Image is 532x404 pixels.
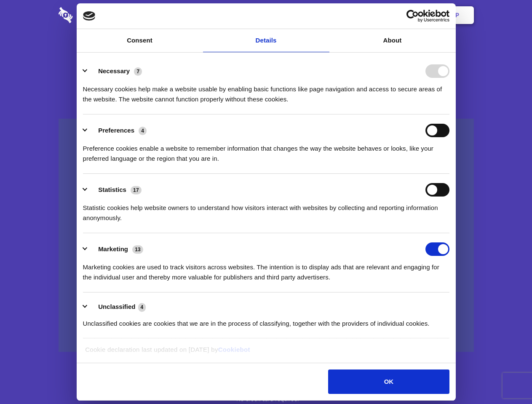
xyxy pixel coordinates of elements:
a: Wistia video thumbnail [59,119,474,352]
button: Preferences (4) [83,124,152,137]
a: Details [203,29,329,52]
button: Statistics (17) [83,183,147,197]
span: 4 [138,303,146,311]
h1: Eliminate Slack Data Loss. [59,38,474,68]
label: Necessary [98,67,130,74]
a: Pricing [247,2,284,28]
div: Necessary cookies help make a website usable by enabling basic functions like page navigation and... [83,78,449,104]
div: Cookie declaration last updated on [DATE] by [79,345,453,361]
a: About [329,29,456,52]
span: 17 [131,186,142,194]
img: logo [83,11,96,21]
span: 4 [139,127,147,135]
span: 13 [132,245,143,254]
button: Marketing (13) [83,242,149,256]
label: Preferences [98,127,134,134]
a: Login [382,2,419,28]
button: Unclassified (4) [83,302,151,312]
div: Unclassified cookies are cookies that we are in the process of classifying, together with the pro... [83,312,449,329]
img: logo-wordmark-white-trans-d4663122ce5f474addd5e946df7df03e33cb6a1c49d2221995e7729f52c070b2.svg [59,7,131,23]
span: 7 [134,67,142,76]
a: Contact [342,2,380,28]
label: Marketing [98,245,128,252]
iframe: Drift Widget Chat Controller [490,362,522,394]
a: Consent [77,29,203,52]
label: Statistics [98,186,126,193]
a: Usercentrics Cookiebot - opens in a new window [376,10,449,22]
h4: Auto-redaction of sensitive data, encrypted data sharing and self-destructing private chats. Shar... [59,77,474,104]
div: Statistic cookies help website owners to understand how visitors interact with websites by collec... [83,197,449,223]
div: Marketing cookies are used to track visitors across websites. The intention is to display ads tha... [83,256,449,282]
button: Necessary (7) [83,64,147,78]
a: Cookiebot [218,346,250,353]
div: Preference cookies enable a website to remember information that changes the way the website beha... [83,137,449,164]
button: OK [328,369,449,394]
